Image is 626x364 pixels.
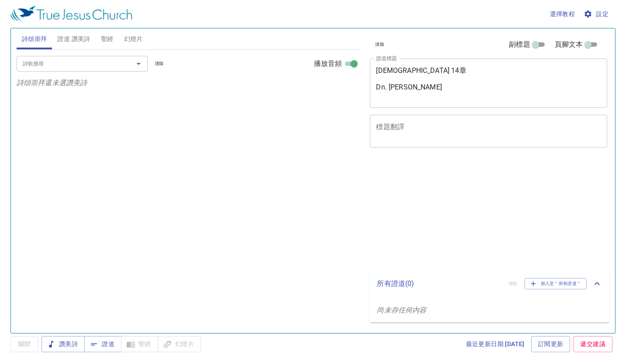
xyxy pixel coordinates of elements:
[366,157,561,266] iframe: from-child
[132,58,145,70] button: Open
[525,278,587,289] button: 加入至＂所有證道＂
[580,339,605,350] span: 遞交建議
[463,336,528,352] a: 最近更新日期 [DATE]
[91,339,115,350] span: 證道
[509,39,530,50] span: 副標題
[150,58,169,69] button: 清除
[57,34,90,45] span: 證道 讚美詩
[377,306,426,314] i: 尚未存任何内容
[314,58,342,69] span: 播放音頻
[585,9,609,20] span: 設定
[155,60,164,68] span: 清除
[124,34,143,45] span: 幻燈片
[376,66,601,100] textarea: [DEMOGRAPHIC_DATA] 14章 Dn. [PERSON_NAME]
[370,269,609,298] div: 所有證道(0)清除加入至＂所有證道＂
[84,336,122,352] button: 證道
[530,280,581,288] span: 加入至＂所有證道＂
[538,339,563,350] span: 訂閱更新
[17,79,87,87] i: 詩頌崇拜還未選讚美詩
[582,6,612,22] button: 設定
[466,339,525,350] span: 最近更新日期 [DATE]
[375,41,384,48] span: 清除
[10,6,132,22] img: True Jesus Church
[370,39,390,50] button: 清除
[550,9,575,20] span: 選擇教程
[42,336,85,352] button: 讚美詩
[546,6,579,22] button: 選擇教程
[49,339,78,350] span: 讚美詩
[101,34,114,45] span: 聖經
[555,39,583,50] span: 頁腳文本
[22,34,47,45] span: 詩頌崇拜
[377,278,501,289] p: 所有證道 ( 0 )
[573,336,612,352] a: 遞交建議
[531,336,570,352] a: 訂閱更新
